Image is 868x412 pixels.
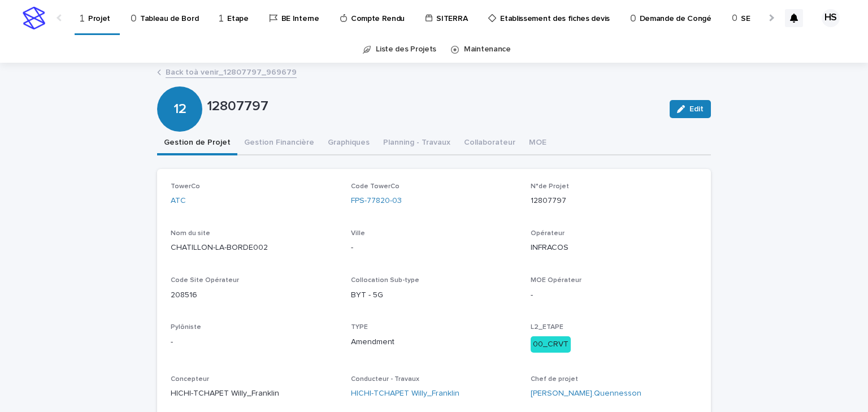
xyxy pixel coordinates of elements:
p: INFRACOS [531,242,697,254]
div: 00_CRVT [531,336,571,353]
p: - [351,242,518,254]
span: Code Site Opérateur [171,277,239,284]
span: L2_ETAPE [531,324,563,331]
a: ATC [171,195,186,207]
p: Amendment [351,336,518,348]
p: 208516 [171,289,337,301]
button: Gestion de Projet [157,132,237,155]
button: Graphiques [321,132,376,155]
button: Planning - Travaux [376,132,457,155]
p: 12807797 [531,195,697,207]
a: Maintenance [464,36,511,63]
span: Conducteur - Travaux [351,376,419,383]
span: Concepteur [171,376,209,383]
a: Back toà venir_12807797_969679 [166,65,297,78]
button: Collaborateur [457,132,522,155]
span: Ville [351,230,365,237]
p: BYT - 5G [351,289,518,301]
span: TYPE [351,324,368,331]
p: CHATILLON-LA-BORDE002 [171,242,337,254]
span: Pylôniste [171,324,201,331]
img: stacker-logo-s-only.png [23,7,45,29]
button: Gestion Financière [237,132,321,155]
span: MOE Opérateur [531,277,581,284]
a: Liste des Projets [376,36,436,63]
a: HICHI-TCHAPET Willy_Franklin [351,388,459,400]
p: HICHI-TCHAPET Willy_Franklin [171,388,337,400]
button: Edit [670,100,711,118]
p: 12807797 [207,98,661,115]
span: TowerCo [171,183,200,190]
a: FPS-77820-03 [351,195,402,207]
p: - [171,336,337,348]
span: Nom du site [171,230,210,237]
a: [PERSON_NAME].Quennesson [531,388,641,400]
div: HS [822,9,840,27]
span: Code TowerCo [351,183,400,190]
span: Edit [689,105,704,113]
span: N°de Projet [531,183,569,190]
span: Opérateur [531,230,565,237]
div: 12 [157,55,202,117]
button: MOE [522,132,553,155]
span: Chef de projet [531,376,578,383]
span: Collocation Sub-type [351,277,419,284]
p: - [531,289,697,301]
